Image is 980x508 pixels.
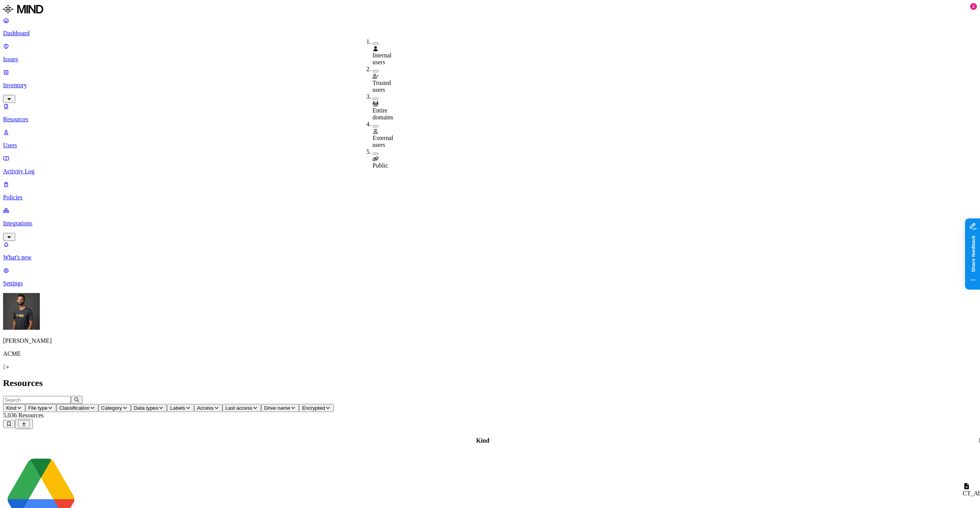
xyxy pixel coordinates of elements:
[3,30,977,37] p: Dashboard
[3,194,977,201] p: Policies
[3,142,977,149] p: Users
[134,405,158,411] span: Data types
[3,241,977,261] a: What's new
[3,181,977,201] a: Policies
[3,82,977,89] p: Inventory
[59,405,90,411] span: Classification
[4,437,961,444] div: Kind
[3,207,977,240] a: Integrations
[3,43,977,63] a: Issues
[3,220,977,227] p: Integrations
[3,116,977,123] p: Resources
[3,396,71,404] input: Search
[3,412,44,418] span: 5,036 Resources
[3,168,977,175] p: Activity Log
[264,405,290,411] span: Drive name
[3,267,977,287] a: Settings
[3,3,977,17] a: MIND
[372,52,392,65] span: Internal users
[372,107,393,120] span: Entire domains
[3,17,977,37] a: Dashboard
[3,350,977,357] p: ACME
[3,3,43,15] img: MIND
[3,254,977,261] p: What's new
[302,405,325,411] span: Encrypted
[3,56,977,63] p: Issues
[197,405,214,411] span: Access
[372,80,391,93] span: Trusted users
[225,405,252,411] span: Last access
[3,293,40,330] img: Amit Cohen
[372,162,388,169] span: Public
[6,405,16,411] span: Kind
[3,129,977,149] a: Users
[3,280,977,287] p: Settings
[372,135,393,148] span: External users
[101,405,122,411] span: Category
[28,405,47,411] span: File type
[3,69,977,102] a: Inventory
[3,103,977,123] a: Resources
[170,405,185,411] span: Labels
[3,155,977,175] a: Activity Log
[3,378,977,388] h2: Resources
[970,3,977,10] div: 2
